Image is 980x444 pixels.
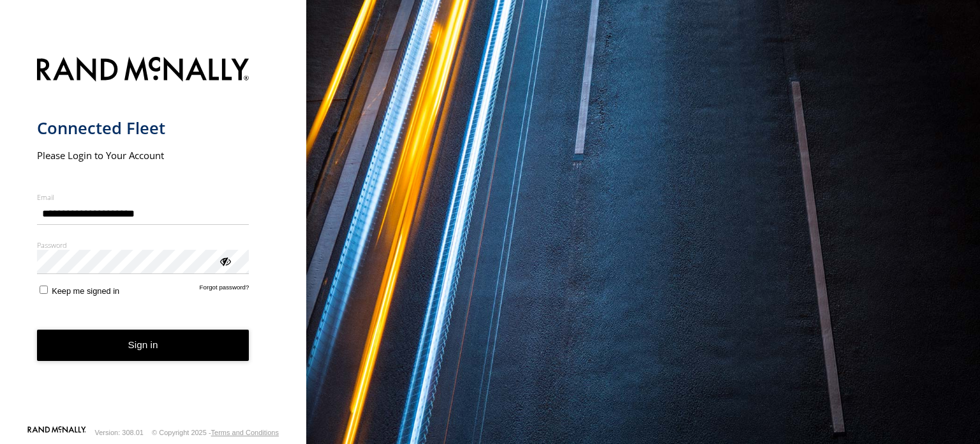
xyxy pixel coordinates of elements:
span: Keep me signed in [52,286,119,296]
button: Sign in [37,330,249,361]
input: Keep me signed in [40,286,48,294]
h1: Connected Fleet [37,118,249,139]
div: ViewPassword [218,254,231,267]
a: Visit our Website [27,426,86,439]
a: Terms and Conditions [211,429,279,436]
label: Email [37,192,249,202]
div: Version: 308.01 [95,429,144,436]
img: Rand McNally [37,54,249,87]
div: © Copyright 2025 - [152,429,279,436]
form: main [37,49,270,425]
label: Password [37,240,249,250]
a: Forgot password? [200,284,249,296]
h2: Please Login to Your Account [37,149,249,162]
